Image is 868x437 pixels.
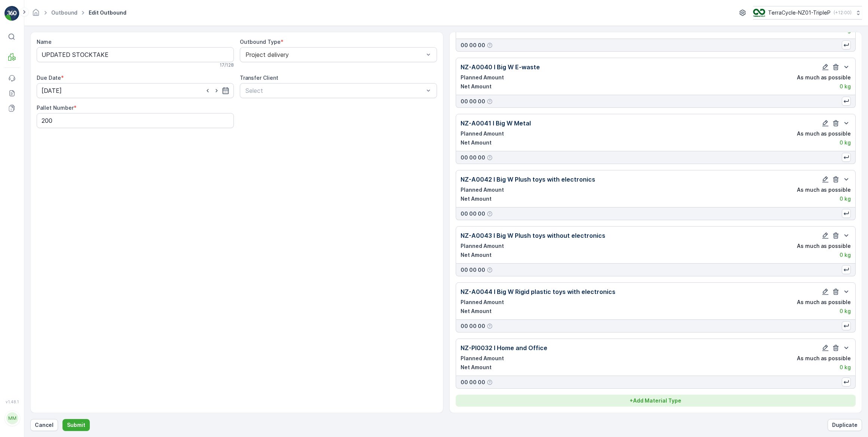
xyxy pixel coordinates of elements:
p: NZ-PI0032 I Home and Office [461,343,547,352]
p: 0 kg [840,83,851,90]
button: TerraCycle-NZ01-TripleP(+12:00) [753,6,862,19]
p: Net Amount [461,307,492,315]
div: Help Tooltip Icon [487,98,493,104]
p: 00 00 00 [461,322,485,330]
label: Outbound Type [240,39,281,45]
input: dd/mm/yyyy [37,83,234,98]
p: Net Amount [461,195,492,203]
button: +Add Material Type [456,395,856,407]
p: 0 kg [840,139,851,146]
p: Net Amount [461,83,492,90]
p: ( +12:00 ) [834,10,852,16]
div: Help Tooltip Icon [487,323,493,329]
p: Planned Amount [461,355,504,362]
p: Net Amount [461,139,492,146]
p: As much as possible [797,355,851,362]
div: Help Tooltip Icon [487,42,493,48]
p: 00 00 00 [461,266,485,274]
p: NZ-A0044 I Big W Rigid plastic toys with electronics [461,287,615,296]
div: MM [6,412,18,424]
div: Help Tooltip Icon [487,379,493,385]
p: As much as possible [797,298,851,306]
p: Select [245,86,424,95]
p: As much as possible [797,242,851,250]
p: Planned Amount [461,130,504,137]
p: Duplicate [832,421,858,429]
div: Help Tooltip Icon [487,267,493,273]
button: Cancel [30,419,58,431]
button: MM [4,406,19,431]
p: As much as possible [797,186,851,194]
p: 0 kg [840,195,851,203]
p: 00 00 00 [461,98,485,105]
p: 00 00 00 [461,379,485,386]
p: NZ-A0041 I Big W Metal [461,119,531,128]
label: Pallet Number [37,104,74,111]
span: v 1.48.1 [4,400,19,404]
p: 0 kg [840,307,851,315]
p: + Add Material Type [630,397,681,404]
p: 0 kg [840,251,851,259]
p: Planned Amount [461,242,504,250]
p: Planned Amount [461,74,504,81]
div: Help Tooltip Icon [487,155,493,161]
p: NZ-A0040 I Big W E-waste [461,63,540,72]
a: Outbound [51,9,77,16]
p: As much as possible [797,74,851,81]
p: As much as possible [797,130,851,137]
p: Submit [67,421,85,429]
p: Net Amount [461,364,492,371]
p: Cancel [35,421,54,429]
label: Transfer Client [240,75,278,81]
button: Duplicate [828,419,862,431]
button: Submit [62,419,90,431]
p: NZ-A0043 I Big W Plush toys without electronics [461,231,605,240]
span: Edit Outbound [87,9,128,16]
p: NZ-A0042 I Big W Plush toys with electronics [461,175,595,184]
a: Homepage [32,11,40,18]
p: 0 kg [840,364,851,371]
img: TC_7kpGtVS.png [753,9,765,17]
p: 17 / 128 [220,62,234,68]
label: Name [37,39,52,45]
img: logo [4,6,19,21]
p: TerraCycle-NZ01-TripleP [768,9,831,16]
label: Due Date [37,75,61,81]
p: 00 00 00 [461,42,485,49]
p: 00 00 00 [461,210,485,218]
p: Net Amount [461,251,492,259]
div: Help Tooltip Icon [487,211,493,217]
p: Planned Amount [461,186,504,194]
p: 00 00 00 [461,154,485,161]
p: Planned Amount [461,298,504,306]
